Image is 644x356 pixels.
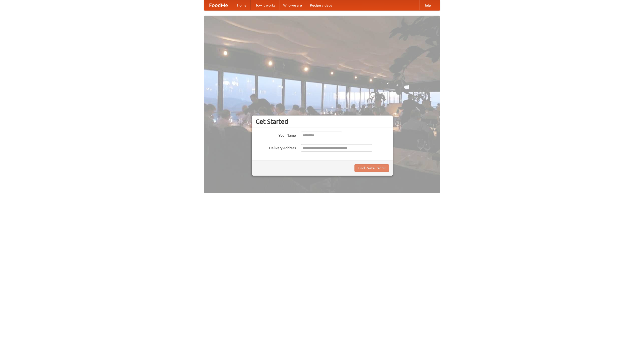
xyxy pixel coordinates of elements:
a: Home [233,0,251,10]
label: Your Name [256,132,296,138]
a: How it works [251,0,279,10]
label: Delivery Address [256,144,296,150]
h3: Get Started [256,118,389,125]
a: FoodMe [204,0,233,10]
a: Who we are [279,0,306,10]
a: Help [419,0,435,10]
button: Find Restaurants! [354,164,389,172]
a: Recipe videos [306,0,336,10]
